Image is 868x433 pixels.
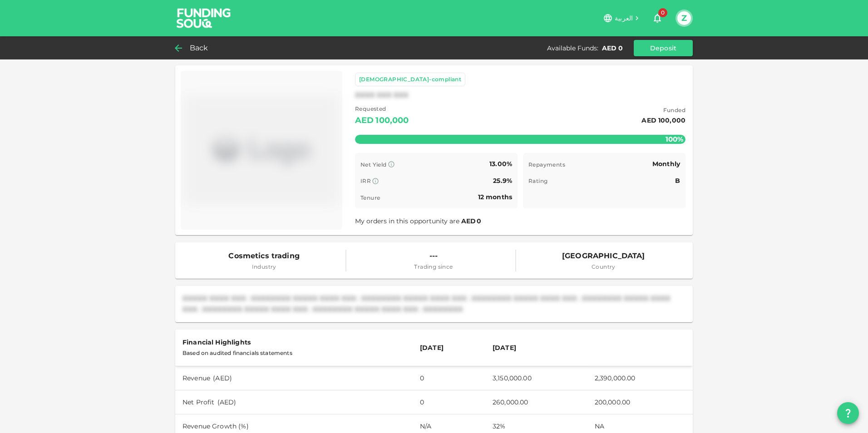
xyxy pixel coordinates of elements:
[587,366,693,390] td: 2,390,000.00
[547,44,598,53] div: Available Funds :
[587,390,693,414] td: 200,000.00
[489,160,512,168] span: 13.00%
[414,262,453,271] span: Trading since
[182,398,215,406] span: Net Profit
[355,90,409,101] div: XXXX XXX XXX
[413,390,485,414] td: 0
[602,44,623,53] div: AED 0
[360,161,387,168] span: Net Yield
[355,217,482,225] span: My orders in this opportunity are
[648,9,666,27] button: 0
[228,250,300,262] span: Cosmetics trading
[182,337,405,348] div: Financial Highlights
[837,402,859,424] button: question
[182,374,210,382] span: Revenue
[528,177,547,184] span: Rating
[562,262,645,271] span: Country
[477,217,481,225] span: 0
[360,177,371,184] span: IRR
[634,40,693,56] button: Deposit
[675,177,680,185] span: B
[184,74,339,226] img: Marketplace Logo
[355,104,409,113] span: Requested
[360,194,380,201] span: Tenure
[493,177,512,185] span: 25.9%
[359,75,461,84] div: [DEMOGRAPHIC_DATA]-compliant
[478,193,512,201] span: 12 months
[485,366,587,390] td: 3,150,000.00
[485,390,587,414] td: 260,000.00
[528,161,565,168] span: Repayments
[658,8,667,17] span: 0
[641,106,686,115] span: Funded
[228,262,300,271] span: Industry
[461,217,476,225] span: AED
[217,398,237,406] span: ( AED )
[190,42,208,54] span: Back
[414,250,453,262] span: ---
[182,293,686,315] div: XXXXX XXXX XXX : XXXXXXXX XXXXX XXXX XXX : XXXXXXXX XXXXX XXXX XXX : XXXXXXXX XXXXX XXXX XXX : XX...
[182,348,405,359] div: Based on audited financials statements
[413,366,485,390] td: 0
[615,14,633,22] span: العربية
[652,160,680,168] span: Monthly
[413,330,485,366] th: [DATE]
[677,11,691,25] button: Z
[562,250,645,262] span: [GEOGRAPHIC_DATA]
[485,330,587,366] th: [DATE]
[213,374,232,382] span: ( AED )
